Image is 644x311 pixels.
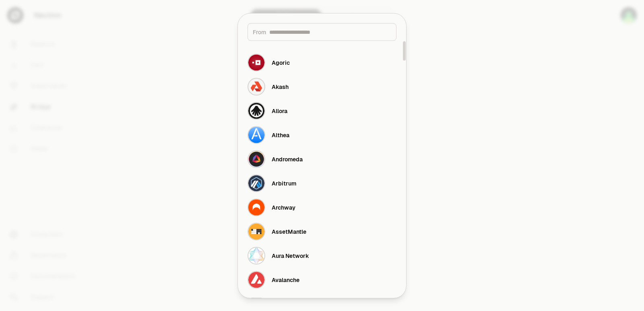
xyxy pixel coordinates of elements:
[248,199,264,215] img: Archway Logo
[243,50,401,74] button: Agoric LogoAgoric
[272,58,290,66] div: Agoric
[272,227,306,235] div: AssetMantle
[272,276,299,284] div: Avalanche
[248,272,264,288] img: Avalanche Logo
[272,155,303,163] div: Andromeda
[243,147,401,171] button: Andromeda LogoAndromeda
[243,243,401,268] button: Aura Network LogoAura Network
[243,219,401,243] button: AssetMantle LogoAssetMantle
[243,268,401,292] button: Avalanche LogoAvalanche
[243,123,401,147] button: Althea LogoAlthea
[243,195,401,219] button: Archway LogoArchway
[243,171,401,195] button: Arbitrum LogoArbitrum
[248,247,264,264] img: Aura Network Logo
[253,28,266,36] span: From
[243,74,401,99] button: Akash LogoAkash
[248,127,264,143] img: Althea Logo
[272,203,295,211] div: Archway
[272,82,289,91] div: Akash
[272,131,289,139] div: Althea
[248,54,264,70] img: Agoric Logo
[272,251,309,260] div: Aura Network
[243,99,401,123] button: Allora LogoAllora
[248,151,264,167] img: Andromeda Logo
[272,107,287,115] div: Allora
[248,78,264,95] img: Akash Logo
[248,103,264,119] img: Allora Logo
[248,175,264,191] img: Arbitrum Logo
[272,179,296,187] div: Arbitrum
[248,223,264,239] img: AssetMantle Logo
